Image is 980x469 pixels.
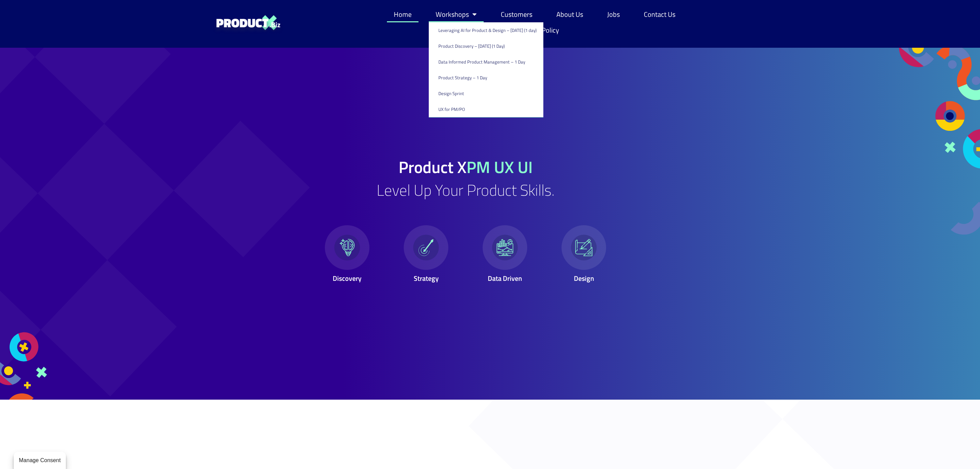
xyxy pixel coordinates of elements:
[600,7,627,22] a: Jobs
[381,7,693,38] nav: Menu
[550,7,590,22] a: About Us
[494,7,539,22] a: Customers
[467,155,533,180] span: PM UX UI
[429,22,543,38] a: Leveraging AI for Product & Design – [DATE] (1 day)
[333,273,362,284] span: Discovery
[387,7,418,22] a: Home
[14,452,66,469] button: Manage Consent
[488,273,522,284] span: Data Driven
[429,7,484,22] a: Workshops
[637,7,682,22] a: Contact Us
[429,22,543,117] ul: Workshops
[399,159,533,175] h1: Product X
[429,38,543,54] a: Product Discovery​ – [DATE] (1 Day)
[574,273,594,284] span: Design
[377,182,555,198] h2: Level Up Your Product Skills.
[414,273,439,284] span: Strategy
